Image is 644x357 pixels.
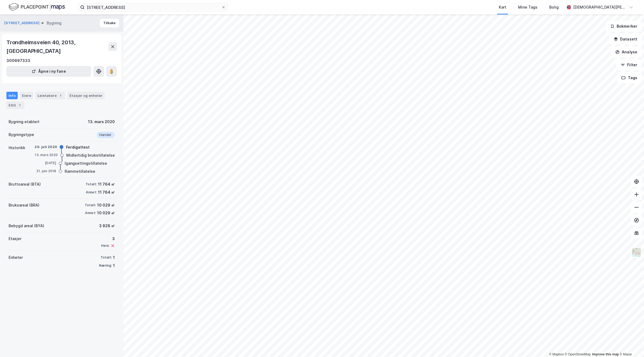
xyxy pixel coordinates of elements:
[86,190,97,194] div: Annet:
[592,352,619,356] a: Improve this map
[35,153,58,157] div: 13. mars 2020
[20,92,33,99] div: Eiere
[66,144,90,150] div: Ferdigattest
[98,181,115,187] div: 11 764 ㎡
[6,66,91,77] button: Åpne i ny fane
[9,202,39,208] div: Bruksareal (BRA)
[9,181,41,187] div: Bruttoareal (BTA)
[69,93,103,98] div: Etasjer og enheter
[9,235,21,242] div: Etasjer
[549,352,564,356] a: Mapbox
[6,38,108,55] div: Trondheimsveien 40, 2013, [GEOGRAPHIC_DATA]
[113,254,115,261] div: 1
[6,101,24,109] div: ESG
[616,60,642,70] button: Filter
[66,152,115,159] div: Midlertidig brukstillatelse
[573,4,627,10] div: [DEMOGRAPHIC_DATA][PERSON_NAME]
[611,47,642,57] button: Analyse
[35,161,56,165] div: [DATE]
[98,189,115,196] div: 11 764 ㎡
[6,92,18,99] div: Info
[9,254,23,261] div: Enheter
[518,4,537,10] div: Mine Tags
[9,2,65,12] img: logo.f888ab2527a4732fd821a326f86c7f29.svg
[35,92,65,99] div: Leietakere
[101,244,109,248] div: Heis:
[617,331,644,357] iframe: Chat Widget
[549,4,559,10] div: Bolig
[99,263,112,268] div: Næring:
[4,20,41,26] button: [STREET_ADDRESS]
[101,255,112,260] div: Totalt:
[65,160,107,167] div: Igangsettingstillatelse
[631,247,642,257] img: Z
[606,21,642,32] button: Bokmerker
[617,72,642,83] button: Tags
[9,119,39,125] div: Bygning etablert
[58,93,63,98] div: 1
[113,262,115,269] div: 1
[85,3,221,11] input: Søk på adresse, matrikkel, gårdeiere, leietakere eller personer
[565,352,591,356] a: OpenStreetMap
[85,211,96,215] div: Annet:
[65,168,95,175] div: Rammetillatelse
[99,223,115,229] div: 3 928 ㎡
[9,145,25,151] div: Historikk
[85,203,96,207] div: Totalt:
[86,182,97,186] div: Totalt:
[35,169,56,174] div: 21. juni 2018
[97,202,115,208] div: 10 029 ㎡
[9,131,34,138] div: Bygningstype
[17,102,22,108] div: 1
[6,57,30,64] div: 300697333
[9,223,44,229] div: Bebygd areal (BYA)
[499,4,506,10] div: Kart
[47,20,61,26] div: Bygning
[97,210,115,216] div: 10 029 ㎡
[100,19,119,27] button: Tilbake
[35,145,57,149] div: 20. juli 2020
[101,235,115,242] div: 3
[88,119,115,125] div: 13. mars 2020
[609,34,642,45] button: Datasett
